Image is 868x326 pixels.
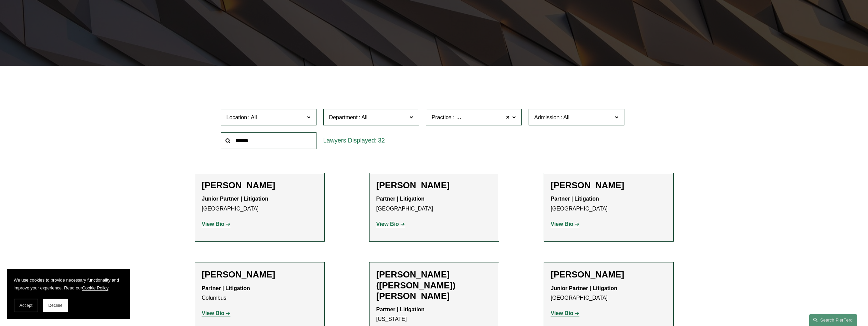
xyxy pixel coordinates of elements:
strong: View Bio [202,221,224,227]
span: Department [329,114,358,120]
p: [GEOGRAPHIC_DATA] [551,194,666,214]
h2: [PERSON_NAME] [551,269,666,280]
strong: Partner | Litigation [202,285,250,291]
button: Decline [43,299,68,312]
h2: [PERSON_NAME] [376,180,492,191]
strong: View Bio [202,310,224,316]
p: Columbus [202,284,318,303]
strong: View Bio [551,310,573,316]
strong: Partner | Litigation [551,196,599,202]
span: Admission [534,114,560,120]
a: View Bio [202,310,231,316]
strong: Partner | Litigation [376,196,425,202]
span: Decline [48,303,63,308]
strong: Partner | Litigation [376,307,425,312]
span: Location [226,114,247,120]
h2: [PERSON_NAME] ([PERSON_NAME]) [PERSON_NAME] [376,269,492,301]
a: View Bio [551,221,580,227]
p: [GEOGRAPHIC_DATA] [551,284,666,303]
span: Accept [20,303,33,308]
a: View Bio [551,310,580,316]
a: View Bio [202,221,231,227]
h2: [PERSON_NAME] [202,180,318,191]
a: Cookie Policy [82,285,108,290]
a: View Bio [376,221,405,227]
p: We use cookies to provide necessary functionality and improve your experience. Read our . [14,276,123,292]
strong: View Bio [376,221,399,227]
a: Search this site [809,314,857,326]
h2: [PERSON_NAME] [551,180,666,191]
strong: View Bio [551,221,573,227]
button: Accept [14,299,38,312]
span: Practice [432,114,452,120]
p: [GEOGRAPHIC_DATA] [376,194,492,214]
h2: [PERSON_NAME] [202,269,318,280]
strong: Junior Partner | Litigation [202,196,269,202]
strong: Junior Partner | Litigation [551,285,618,291]
span: 32 [378,137,385,144]
section: Cookie banner [7,269,130,319]
p: [US_STATE] [376,305,492,325]
p: [GEOGRAPHIC_DATA] [202,194,318,214]
span: Cyber, Privacy & Technology [455,113,524,122]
